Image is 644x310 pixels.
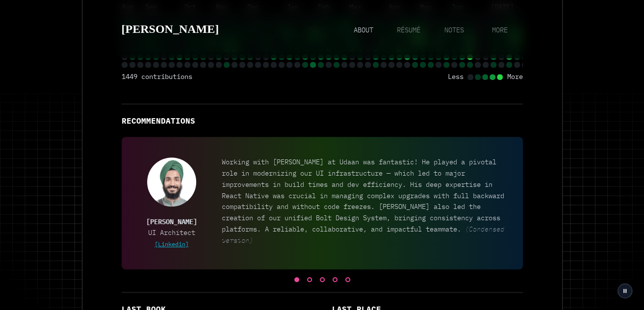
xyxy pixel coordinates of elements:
span: notes [444,26,464,35]
div: 1449 contributions [122,72,192,82]
span: more [492,26,508,35]
button: Pause grid animation [618,284,632,298]
a: [Linkedin] [155,240,189,248]
span: More [507,72,523,82]
p: Working with [PERSON_NAME] at Udaan was fantastic! He played a pivotal role in modernizing our UI... [222,156,507,246]
h3: Recommendations [122,114,523,127]
p: UI Architect [146,228,197,237]
a: [PERSON_NAME] [122,20,219,39]
span: Less [447,72,463,82]
span: résumé [397,26,420,35]
span: (Condensed version) [222,225,504,245]
p: [PERSON_NAME] [146,216,197,228]
span: about [353,26,373,35]
nav: Main navigation [340,24,523,35]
